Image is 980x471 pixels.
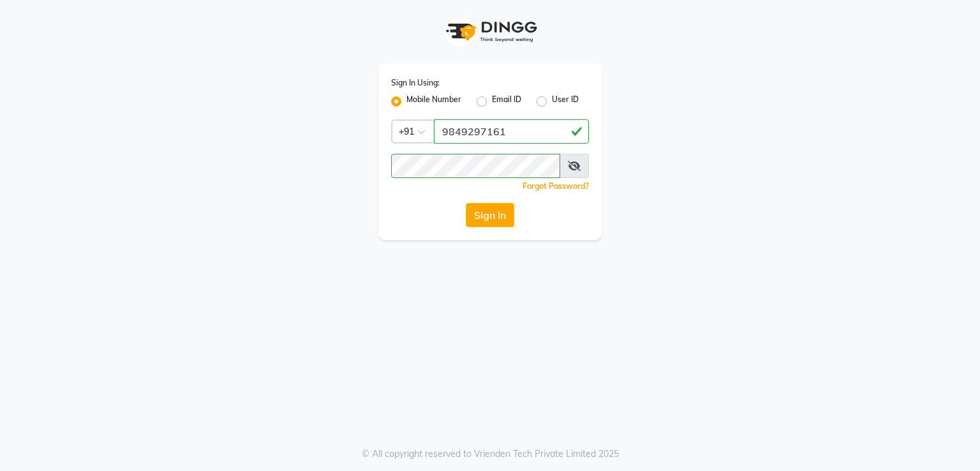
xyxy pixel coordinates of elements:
img: logo1.svg [439,13,541,50]
a: Forgot Password? [523,181,589,191]
button: Sign In [466,203,514,227]
label: Sign In Using: [391,77,440,89]
label: User ID [552,94,579,109]
label: Mobile Number [406,94,461,109]
input: Username [434,119,589,144]
input: Username [391,154,560,178]
label: Email ID [492,94,521,109]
